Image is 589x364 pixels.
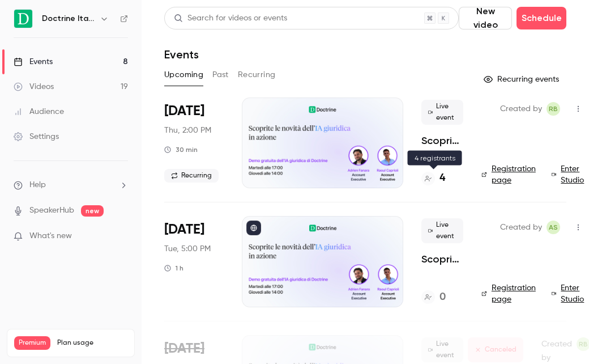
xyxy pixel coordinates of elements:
li: help-dropdown-opener [14,179,128,191]
span: Created by [500,221,542,234]
div: Oct 9 Thu, 2:00 PM (Europe/Paris) [164,98,224,188]
div: Oct 14 Tue, 5:00 PM (Europe/Paris) [164,216,224,307]
div: Settings [14,131,59,142]
a: Scoprite le novità dell'IA giuridica in azione [421,134,463,147]
span: Created by [500,102,542,116]
span: Tue, 5:00 PM [164,243,211,255]
h6: Doctrine Italia [42,13,95,24]
a: 0 [421,290,446,305]
span: Live event [421,100,463,125]
button: Schedule [517,7,566,29]
span: RB [579,337,588,351]
button: Recurring [238,66,276,84]
button: Past [212,66,229,84]
span: Thu, 2:00 PM [164,125,211,136]
div: Videos [14,81,54,92]
div: Audience [14,106,64,117]
span: [DATE] [164,340,204,358]
span: What's new [29,230,72,242]
h4: 4 [439,171,445,186]
button: New video [459,7,512,29]
a: Enter Studio [552,282,587,305]
h4: 0 [439,290,446,305]
span: Adriano Spatola [547,221,560,234]
span: Recurring [164,169,219,183]
span: Live event [421,337,463,362]
span: [DATE] [164,102,204,120]
iframe: Noticeable Trigger [114,231,128,242]
span: AS [549,221,558,234]
a: Registration page [481,282,538,305]
button: Recurring events [479,70,566,88]
span: Help [29,179,46,191]
span: Romain Ballereau [547,102,560,116]
button: Upcoming [164,66,203,84]
img: Doctrine Italia [14,10,32,28]
a: Registration page [481,163,538,186]
span: RB [549,102,558,116]
span: Premium [14,336,50,350]
a: Scoprite le novità dell'IA giuridica in azione [421,252,463,266]
a: SpeakerHub [29,205,74,217]
span: Canceled [468,337,523,362]
div: 30 min [164,145,198,154]
span: new [81,205,104,217]
a: Enter Studio [552,163,587,186]
div: 1 h [164,264,183,273]
span: Plan usage [57,338,127,348]
div: Events [14,56,53,67]
a: 4 [421,171,445,186]
span: [DATE] [164,221,204,239]
div: Search for videos or events [174,12,287,24]
span: Live event [421,218,463,243]
h1: Events [164,48,199,61]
